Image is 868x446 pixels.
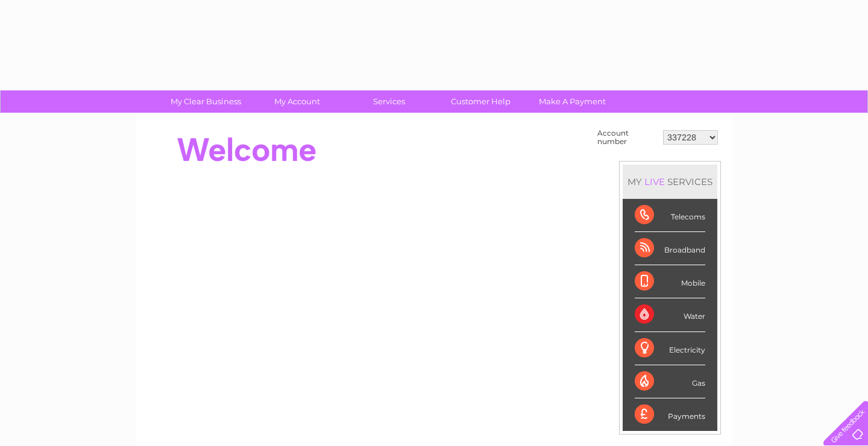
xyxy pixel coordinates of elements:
[623,165,717,199] div: MY SERVICES
[635,232,705,265] div: Broadband
[156,90,256,113] a: My Clear Business
[635,398,705,431] div: Payments
[594,126,660,149] td: Account number
[642,176,667,187] div: LIVE
[339,90,439,113] a: Services
[635,298,705,331] div: Water
[523,90,622,113] a: Make A Payment
[431,90,530,113] a: Customer Help
[635,265,705,298] div: Mobile
[635,332,705,365] div: Electricity
[635,365,705,398] div: Gas
[635,199,705,232] div: Telecoms
[248,90,347,113] a: My Account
